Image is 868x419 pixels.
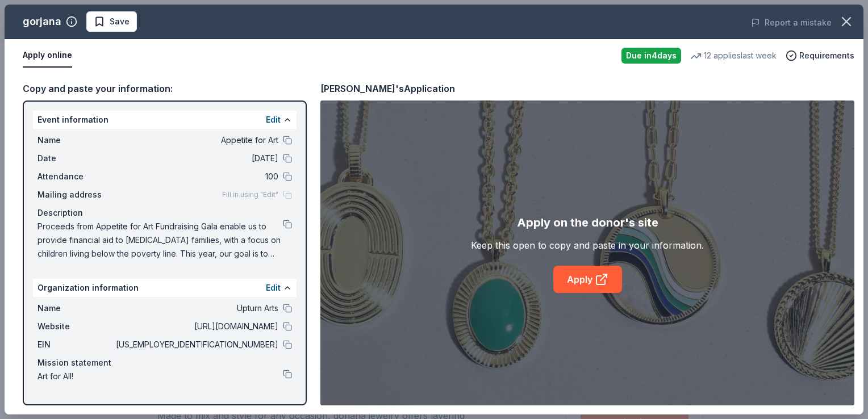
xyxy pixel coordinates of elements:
div: 12 applies last week [690,49,777,62]
span: [US_EMPLOYER_IDENTIFICATION_NUMBER] [114,338,278,351]
div: Organization information [33,279,297,297]
div: [PERSON_NAME]'s Application [320,81,455,96]
span: Attendance [37,170,114,183]
span: Mailing address [37,188,114,202]
span: Upturn Arts [114,301,278,315]
span: 100 [114,170,278,183]
button: Report a mistake [751,16,832,30]
button: Edit [266,281,281,295]
span: Date [37,152,114,165]
button: Requirements [786,49,854,62]
button: Save [86,11,137,32]
span: [DATE] [114,152,278,165]
span: Name [37,133,114,147]
div: Copy and paste your information: [23,81,307,96]
span: Appetite for Art [114,133,278,147]
button: Apply online [23,44,72,68]
div: Event information [33,111,297,129]
div: Due in 4 days [621,48,681,64]
span: Name [37,301,114,315]
span: Proceeds from Appetite for Art Fundraising Gala enable us to provide financial aid to [MEDICAL_DA... [37,220,283,261]
span: Requirements [799,49,854,62]
span: [URL][DOMAIN_NAME] [114,320,278,333]
span: Art for All! [37,370,283,383]
div: Apply on the donor's site [517,213,658,232]
a: Apply [553,266,622,293]
div: Mission statement [37,356,292,370]
div: gorjana [23,12,61,31]
span: Website [37,320,114,333]
span: Save [110,15,130,28]
div: Description [37,206,292,220]
button: Edit [266,113,281,127]
span: EIN [37,338,114,351]
div: Keep this open to copy and paste in your information. [471,238,704,252]
span: Fill in using "Edit" [222,190,278,199]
